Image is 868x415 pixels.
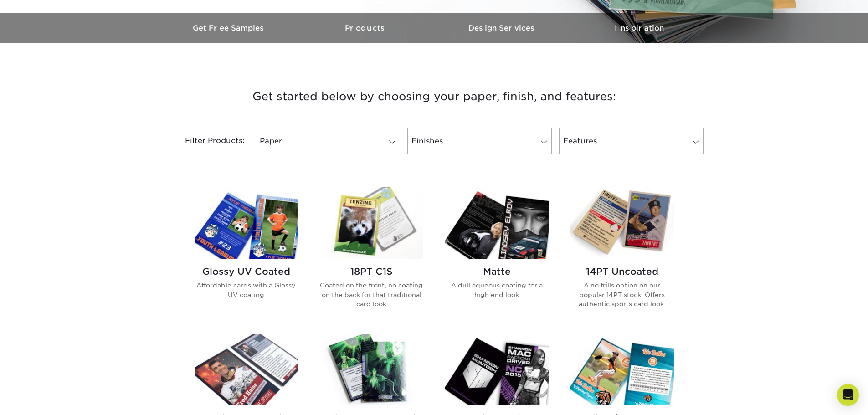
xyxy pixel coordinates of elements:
p: A no frills option on our popular 14PT stock. Offers authentic sports card look. [570,281,674,308]
p: Affordable cards with a Glossy UV coating [195,281,298,299]
div: Filter Products: [161,128,252,154]
a: 14PT Uncoated Trading Cards 14PT Uncoated A no frills option on our popular 14PT stock. Offers au... [570,187,674,323]
a: Products [298,13,434,43]
h3: Get started below by choosing your paper, finish, and features: [168,76,701,117]
img: 14PT Uncoated Trading Cards [570,187,674,259]
a: Matte Trading Cards Matte A dull aqueous coating for a high end look [445,187,549,323]
h3: Design Services [434,24,571,32]
img: Inline Foil Trading Cards [445,334,549,405]
a: Glossy UV Coated Trading Cards Glossy UV Coated Affordable cards with a Glossy UV coating [195,187,298,323]
img: Silk Laminated Trading Cards [195,334,298,405]
a: Design Services [434,13,571,43]
h2: Matte [445,266,549,277]
img: Glossy UV Coated Trading Cards [195,187,298,259]
h2: Glossy UV Coated [195,266,298,277]
div: Open Intercom Messenger [837,384,859,406]
img: Matte Trading Cards [445,187,549,259]
img: Silk w/ Spot UV Trading Cards [570,334,674,405]
h3: Products [298,24,434,32]
h2: 14PT Uncoated [570,266,674,277]
a: Paper [256,128,400,154]
h2: 18PT C1S [320,266,423,277]
h3: Inspiration [571,24,708,32]
a: Inspiration [571,13,708,43]
a: Get Free Samples [161,13,298,43]
p: A dull aqueous coating for a high end look [445,281,549,299]
p: Coated on the front, no coating on the back for that traditional card look [320,281,423,308]
img: Glossy UV Coated w/ Inline Foil Trading Cards [320,334,423,405]
img: 18PT C1S Trading Cards [320,187,423,259]
a: Finishes [407,128,552,154]
a: 18PT C1S Trading Cards 18PT C1S Coated on the front, no coating on the back for that traditional ... [320,187,423,323]
a: Features [559,128,704,154]
h3: Get Free Samples [161,24,298,32]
